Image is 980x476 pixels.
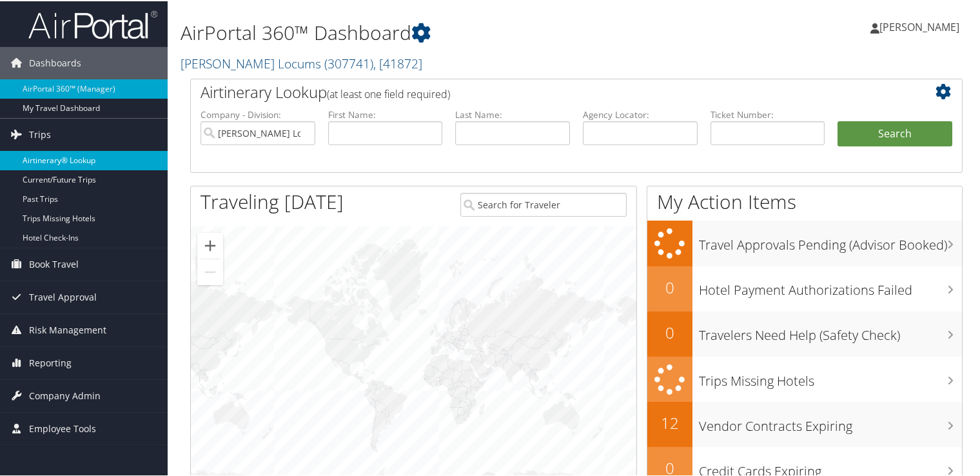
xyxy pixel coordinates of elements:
[201,107,315,120] label: Company - Division:
[29,313,106,345] span: Risk Management
[460,192,627,215] input: Search for Traveler
[29,46,81,78] span: Dashboards
[201,80,888,102] h2: Airtinerary Lookup
[647,411,692,433] h2: 12
[647,321,692,342] h2: 0
[197,258,223,284] button: Zoom out
[647,275,692,297] h2: 0
[699,228,962,253] h3: Travel Approvals Pending (Advisor Booked)
[647,355,962,401] a: Trips Missing Hotels
[201,187,344,214] h1: Traveling [DATE]
[699,364,962,389] h3: Trips Missing Hotels
[699,319,962,343] h3: Travelers Need Help (Safety Check)
[647,265,962,310] a: 0Hotel Payment Authorizations Failed
[324,54,373,71] span: ( 307741 )
[870,6,972,45] a: [PERSON_NAME]
[699,273,962,298] h3: Hotel Payment Authorizations Failed
[647,219,962,265] a: Travel Approvals Pending (Advisor Booked)
[647,310,962,355] a: 0Travelers Need Help (Safety Check)
[647,187,962,214] h1: My Action Items
[197,232,223,257] button: Zoom in
[455,107,570,120] label: Last Name:
[647,401,962,446] a: 12Vendor Contracts Expiring
[879,19,959,33] span: [PERSON_NAME]
[373,54,422,71] span: , [ 41872 ]
[181,54,422,71] a: [PERSON_NAME] Locums
[583,107,698,120] label: Agency Locator:
[29,280,97,312] span: Travel Approval
[29,412,96,444] span: Employee Tools
[29,117,51,150] span: Trips
[710,107,825,120] label: Ticket Number:
[29,379,101,411] span: Company Admin
[181,18,709,45] h1: AirPortal 360™ Dashboard
[699,410,962,434] h3: Vendor Contracts Expiring
[838,120,952,146] button: Search
[28,8,157,39] img: airportal-logo.png
[327,86,450,100] span: (at least one field required)
[328,107,443,120] label: First Name:
[29,247,79,279] span: Book Travel
[29,346,72,378] span: Reporting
